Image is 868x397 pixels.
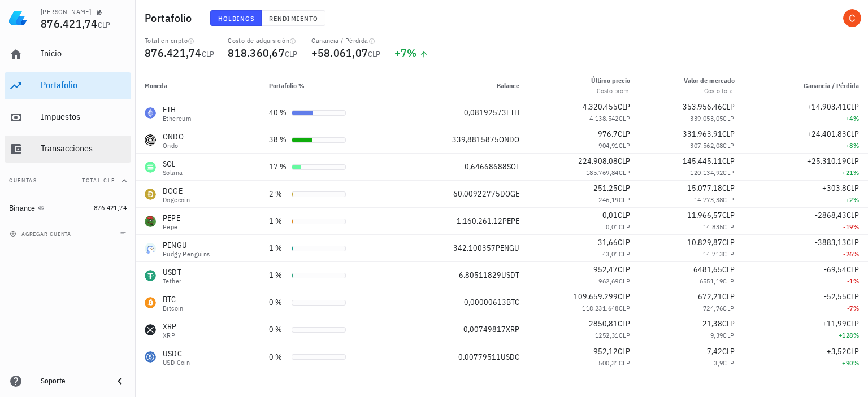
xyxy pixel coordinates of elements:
[815,210,847,220] span: -2868,43
[163,104,191,115] div: ETH
[136,72,260,99] th: Moneda
[457,216,502,226] span: 1.160.261,12
[619,359,630,367] span: CLP
[496,243,519,253] span: PENGU
[163,359,190,366] div: USD Coin
[753,330,859,341] div: +128
[683,129,722,139] span: 331.963,91
[163,185,190,197] div: DOGE
[595,331,619,339] span: 1252,31
[853,195,859,204] span: %
[145,9,197,27] h1: Portafolio
[262,10,325,26] button: Rendimiento
[574,291,618,302] span: 109.659.299
[853,168,859,177] span: %
[693,264,722,274] span: 6481,65
[687,183,722,193] span: 15.077,18
[753,276,859,287] div: -1
[145,189,156,200] div: DOGE-icon
[723,359,734,367] span: CLP
[853,114,859,123] span: %
[589,114,619,123] span: 4.138.542
[311,36,381,45] div: Ganancia / Pérdida
[822,183,847,193] span: +303,8
[618,264,630,274] span: CLP
[163,158,183,169] div: SOL
[9,9,27,27] img: LedgiFi
[822,319,847,329] span: +11,99
[591,86,630,96] div: Costo prom.
[853,250,859,258] span: %
[401,72,528,99] th: Balance: Sin ordenar. Pulse para ordenar de forma ascendente.
[589,319,618,329] span: 2850,81
[847,156,859,166] span: CLP
[7,228,76,239] button: agregar cuenta
[618,319,630,329] span: CLP
[694,195,723,204] span: 14.773,38
[458,352,501,362] span: 0,00779511
[583,102,618,112] span: 4.320.455
[618,210,630,220] span: CLP
[501,352,519,362] span: USDC
[619,114,630,123] span: CLP
[499,134,519,145] span: ONDO
[853,223,859,231] span: %
[593,264,618,274] span: 952,47
[683,102,722,112] span: 353.956,46
[145,107,156,119] div: ETH-icon
[807,102,847,112] span: +14.903,41
[618,291,630,302] span: CLP
[578,156,618,166] span: 224.908,08
[815,237,847,247] span: -3883,13
[753,113,859,124] div: +4
[847,210,859,220] span: CLP
[145,351,156,363] div: USDC-icon
[687,210,722,220] span: 11.966,57
[285,49,298,59] span: CLP
[843,9,861,27] div: avatar
[722,346,735,356] span: CLP
[507,162,519,172] span: SOL
[163,197,190,203] div: Dogecoin
[690,141,723,150] span: 307.562,08
[723,195,734,204] span: CLP
[684,76,735,86] div: Valor de mercado
[824,291,847,302] span: -52,55
[145,297,156,308] div: BTC-icon
[722,264,735,274] span: CLP
[598,129,618,139] span: 976,7
[218,14,255,23] span: Holdings
[311,45,368,60] span: +58.061,07
[753,194,859,206] div: +2
[41,7,91,16] div: [PERSON_NAME]
[723,277,734,285] span: CLP
[464,107,506,117] span: 0,08192573
[506,297,519,307] span: BTC
[723,141,734,150] span: CLP
[618,183,630,193] span: CLP
[269,215,287,227] div: 1 %
[269,269,287,281] div: 1 %
[807,156,847,166] span: +25.310,19
[853,304,859,312] span: %
[598,195,618,204] span: 246,19
[722,291,735,302] span: CLP
[163,169,183,176] div: Solana
[202,49,215,59] span: CLP
[847,264,859,274] span: CLP
[703,304,723,312] span: 724,76
[598,277,618,285] span: 962,69
[618,346,630,356] span: CLP
[145,81,167,90] span: Moneda
[598,237,618,247] span: 31,66
[260,72,401,99] th: Portafolio %: Sin ordenar. Pulse para ordenar de forma ascendente.
[145,134,156,146] div: ONDO-icon
[582,304,618,312] span: 118.231.648
[5,41,131,68] a: Inicio
[163,142,184,149] div: Ondo
[619,141,630,150] span: CLP
[145,270,156,281] div: USDT-icon
[268,14,318,23] span: Rendimiento
[591,76,630,86] div: Último precio
[753,140,859,151] div: +8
